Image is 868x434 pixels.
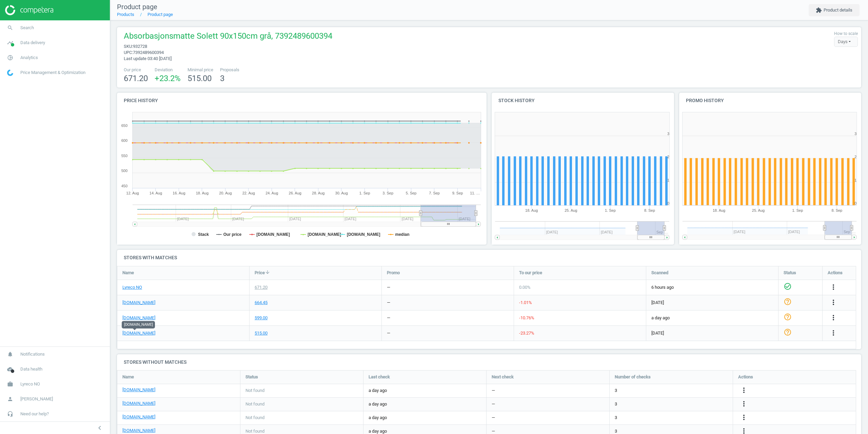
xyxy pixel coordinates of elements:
[406,191,417,195] tspan: 5. Sep
[656,230,669,234] tspan: Sep '…
[242,191,255,195] tspan: 22. Aug
[829,314,837,322] i: more_vert
[255,330,268,336] div: 515.00
[124,31,332,43] span: Absorbasjonsmatte Solett 90x150cm grå, 7392489600394
[196,191,209,195] tspan: 18. Aug
[122,387,155,393] a: [DOMAIN_NAME]
[20,381,40,387] span: Lyreco NO
[492,374,514,380] span: Next check
[7,70,13,76] img: wGWNvw8QSZomAAAAABJRU5ErkJggg==
[121,169,127,173] text: 500
[122,330,155,336] a: [DOMAIN_NAME]
[844,230,856,234] tspan: Sep '…
[834,37,858,47] div: Days
[492,388,495,394] span: —
[4,378,17,391] i: work
[667,155,669,159] text: 2
[223,232,242,237] tspan: Our price
[829,298,837,307] button: more_vert
[245,401,264,408] span: Not found
[395,232,410,237] tspan: median
[122,400,155,407] a: [DOMAIN_NAME]
[220,67,239,73] span: Proposals
[387,315,390,321] div: —
[740,400,748,409] button: more_vert
[126,191,139,195] tspan: 12. Aug
[738,374,753,380] span: Actions
[752,208,765,212] tspan: 25. Aug
[740,414,748,422] button: more_vert
[198,232,209,237] tspan: Stack
[188,74,212,83] span: 515.00
[784,270,796,276] span: Status
[854,155,856,159] text: 2
[740,386,748,395] i: more_vert
[519,331,534,336] span: -23.27 %
[122,374,134,380] span: Name
[155,74,181,83] span: +23.2 %
[265,269,270,275] i: arrow_downward
[117,12,134,17] a: Products
[289,191,301,195] tspan: 26. Aug
[121,138,127,143] text: 600
[387,284,390,290] div: —
[347,232,380,237] tspan: [DOMAIN_NAME]
[173,191,185,195] tspan: 16. Aug
[829,329,837,337] i: more_vert
[219,191,232,195] tspan: 20. Aug
[784,313,792,321] i: help_outline
[20,366,42,372] span: Data health
[651,300,773,306] span: [DATE]
[615,401,617,408] span: 3
[122,284,142,290] a: Lyreco NO
[188,67,213,73] span: Minimal price
[245,415,264,421] span: Not found
[740,414,748,422] i: more_vert
[615,388,617,394] span: 3
[519,300,532,305] span: -1.01 %
[369,401,481,408] span: a day ago
[615,374,651,380] span: Number of checks
[519,315,534,320] span: -10.76 %
[133,44,147,49] span: 932728
[255,315,268,321] div: 599.00
[615,415,617,421] span: 3
[133,50,164,55] span: 7392489600394
[387,270,400,276] span: Promo
[121,184,127,188] text: 450
[117,354,861,370] h4: Stores without matches
[124,67,148,73] span: Our price
[651,270,668,276] span: Scanned
[220,74,224,83] span: 3
[492,401,495,408] span: —
[4,51,17,64] i: pie_chart_outlined
[20,411,49,417] span: Need our help?
[4,393,17,405] i: person
[828,270,843,276] span: Actions
[784,282,792,290] i: check_circle_outline
[829,283,837,291] i: more_vert
[124,74,148,83] span: 671.20
[832,208,843,212] tspan: 8. Sep
[834,31,858,37] label: How to scale
[91,423,108,432] button: chevron_left
[121,154,127,158] text: 550
[740,386,748,395] button: more_vert
[147,12,173,17] a: Product page
[5,5,53,15] img: ajHJNr6hYgQAAAAASUVORK5CYII=
[121,124,127,128] text: 650
[122,414,155,420] a: [DOMAIN_NAME]
[792,208,803,212] tspan: 1. Sep
[20,70,85,76] span: Price Management & Optimization
[492,415,495,421] span: —
[124,56,172,61] span: Last update 03:40 [DATE]
[651,284,773,290] span: 6 hours ago
[4,408,17,420] i: headset_mic
[829,283,837,292] button: more_vert
[122,428,155,434] a: [DOMAIN_NAME]
[255,300,268,306] div: 664.45
[519,285,531,290] span: 0.00 %
[369,388,481,394] span: a day ago
[519,270,542,276] span: To our price
[124,50,133,55] span: upc :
